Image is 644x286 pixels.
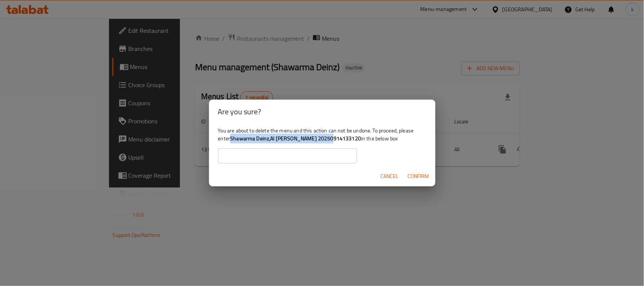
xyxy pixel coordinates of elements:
[378,169,402,183] button: Cancel
[408,172,429,181] span: Confirm
[381,172,399,181] span: Cancel
[230,134,361,143] b: Shawarma Deinz,Al [PERSON_NAME] 20250914133120
[218,106,426,118] h2: Are you sure?
[405,169,432,183] button: Confirm
[209,124,435,166] div: You are about to delete the menu and this action can not be undone. To proceed, please enter in t...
